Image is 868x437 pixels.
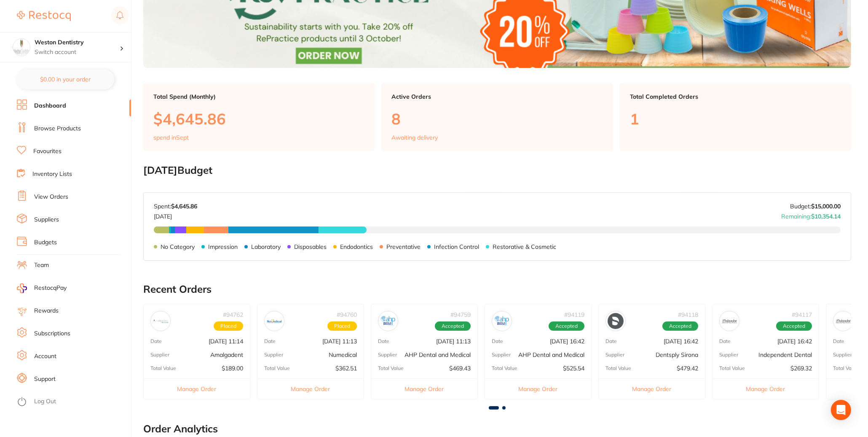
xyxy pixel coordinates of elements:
p: Total Value [492,365,517,371]
p: Total Value [719,365,745,371]
a: Account [34,352,56,361]
p: # 94117 [792,311,812,318]
p: Total Value [833,365,859,371]
p: Date [605,338,617,344]
p: Awaiting delivery [391,134,438,141]
p: [DATE] 11:13 [436,338,471,345]
p: Total Spend (Monthly) [153,93,364,100]
p: Numedical [329,351,357,358]
a: Restocq Logo [17,6,71,26]
p: AHP Dental and Medical [518,351,584,358]
img: Amalgadent [153,313,169,329]
p: $525.54 [563,365,584,372]
a: View Orders [34,193,68,201]
p: Independent Dental [758,351,812,358]
p: No Category [161,243,195,250]
a: Budgets [34,238,57,247]
a: Dashboard [34,102,66,110]
p: [DATE] 16:42 [550,338,584,345]
a: RestocqPay [17,283,67,293]
a: Total Spend (Monthly)$4,645.86spend inSept [143,83,375,151]
p: # 94118 [678,311,698,318]
a: Active Orders8Awaiting delivery [381,83,613,151]
p: spend in Sept [153,134,189,141]
img: AHP Dental and Medical [494,313,510,329]
p: 8 [391,110,603,127]
p: Supplier [492,352,511,358]
img: AHP Dental and Medical [380,313,396,329]
img: Numedical [266,313,282,329]
p: Budget: [790,203,841,210]
div: Open Intercom Messenger [831,400,851,420]
p: Total Value [605,365,631,371]
a: Log Out [34,397,56,406]
p: Switch account [35,48,120,57]
p: Active Orders [391,93,603,100]
p: $479.42 [677,365,698,372]
p: Remaining: [781,210,841,220]
a: Total Completed Orders1 [620,83,851,151]
a: Favourites [33,147,62,156]
img: RestocqPay [17,283,27,293]
a: Inventory Lists [32,170,72,178]
p: Total Value [264,365,290,371]
p: Date [378,338,389,344]
a: Support [34,375,56,383]
a: Subscriptions [34,329,70,338]
span: Accepted [549,321,584,331]
p: [DATE] [154,210,197,220]
p: [DATE] 11:13 [322,338,357,345]
img: Weston Dentistry [13,39,30,56]
h4: Weston Dentistry [35,38,120,47]
p: Supplier [264,352,283,358]
h2: Order Analytics [143,423,851,435]
button: Manage Order [485,378,591,399]
p: Supplier [150,352,169,358]
span: RestocqPay [34,284,67,292]
p: Supplier [719,352,738,358]
p: Endodontics [340,243,373,250]
strong: $4,645.86 [171,202,197,210]
p: Supplier [605,352,624,358]
p: # 94762 [223,311,243,318]
p: [DATE] 16:42 [777,338,812,345]
p: Amalgadent [210,351,243,358]
p: Supplier [378,352,397,358]
p: Date [492,338,503,344]
p: Date [264,338,276,344]
p: Preventative [386,243,421,250]
img: Restocq Logo [17,11,71,21]
p: Supplier [833,352,852,358]
p: Spent: [154,203,197,210]
a: Browse Products [34,124,81,133]
p: Date [150,338,162,344]
p: $362.51 [335,365,357,372]
p: $189.00 [222,365,243,372]
p: [DATE] 11:14 [209,338,243,345]
p: Impression [208,243,238,250]
p: Total Value [378,365,404,371]
a: Team [34,261,49,270]
span: Accepted [435,321,471,331]
p: AHP Dental and Medical [405,351,471,358]
p: Total Completed Orders [630,93,841,100]
p: $269.32 [790,365,812,372]
span: Accepted [776,321,812,331]
p: Restorative & Cosmetic [493,243,556,250]
img: Dentsply Sirona [608,313,624,329]
h2: Recent Orders [143,283,851,295]
strong: $10,354.14 [811,213,841,220]
p: Total Value [150,365,176,371]
p: Infection Control [434,243,479,250]
button: $0.00 in your order [17,69,114,89]
p: # 94760 [337,311,357,318]
span: Placed [214,321,243,331]
button: Manage Order [371,378,477,399]
p: # 94759 [450,311,471,318]
strong: $15,000.00 [811,202,841,210]
p: Laboratory [251,243,281,250]
p: $469.43 [449,365,471,372]
p: $4,645.86 [153,110,364,127]
p: Dentsply Sirona [656,351,698,358]
button: Manage Order [257,378,364,399]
